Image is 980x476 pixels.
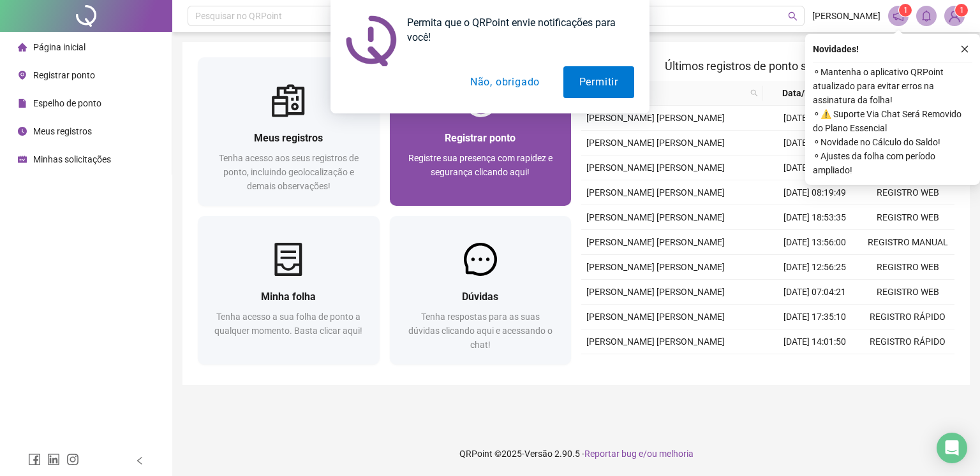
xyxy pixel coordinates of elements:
td: REGISTRO WEB [861,205,954,230]
span: Dúvidas [462,291,498,303]
span: Tenha acesso a sua folha de ponto a qualquer momento. Basta clicar aqui! [214,312,362,336]
td: [DATE] 12:56:25 [768,255,861,280]
td: REGISTRO WEB [861,180,954,205]
img: notification icon [346,15,397,66]
span: [PERSON_NAME] [PERSON_NAME] [586,113,725,123]
footer: QRPoint © 2025 - 2.90.5 - [172,431,980,476]
div: Permita que o QRPoint envie notificações para você! [397,15,634,45]
td: REGISTRO MANUAL [861,230,954,255]
span: [PERSON_NAME] [PERSON_NAME] [586,212,725,222]
span: schedule [18,155,27,164]
a: Meus registrosTenha acesso aos seus registros de ponto, incluindo geolocalização e demais observa... [198,57,380,206]
td: REGISTRO RÁPIDO [861,305,954,329]
td: [DATE] 14:01:50 [768,329,861,354]
span: Minha folha [261,291,316,303]
span: Registrar ponto [445,132,516,144]
button: Permitir [563,66,634,98]
span: [PERSON_NAME] [PERSON_NAME] [586,187,725,198]
span: ⚬ ⚠️ Suporte Via Chat Será Removido do Plano Essencial [813,107,972,135]
span: Registre sua presença com rapidez e segurança clicando aqui! [408,153,553,177]
td: [DATE] 08:19:49 [768,180,861,205]
td: REGISTRO WEB [861,255,954,280]
span: Reportar bug e/ou melhoria [584,449,694,459]
td: [DATE] 18:53:35 [768,205,861,230]
td: [DATE] 13:30:45 [768,155,861,180]
span: [PERSON_NAME] [PERSON_NAME] [586,336,725,347]
a: DúvidasTenha respostas para as suas dúvidas clicando aqui e acessando o chat! [390,216,572,364]
td: [DATE] 14:12:48 [768,131,861,155]
td: [DATE] 13:56:00 [768,230,861,255]
span: Meus registros [33,126,92,136]
span: ⚬ Novidade no Cálculo do Saldo! [813,135,972,149]
span: Meus registros [254,132,323,144]
span: Versão [524,449,553,459]
span: Tenha acesso aos seus registros de ponto, incluindo geolocalização e demais observações! [219,153,359,191]
span: clock-circle [18,127,27,136]
span: facebook [28,453,41,466]
td: [DATE] 07:04:21 [768,280,861,305]
div: Open Intercom Messenger [937,433,967,463]
span: linkedin [47,453,60,466]
span: left [135,456,144,465]
span: [PERSON_NAME] [PERSON_NAME] [586,138,725,148]
span: Tenha respostas para as suas dúvidas clicando aqui e acessando o chat! [408,312,553,350]
a: Registrar pontoRegistre sua presença com rapidez e segurança clicando aqui! [390,57,572,206]
span: [PERSON_NAME] [PERSON_NAME] [586,262,725,272]
td: REGISTRO RÁPIDO [861,329,954,354]
span: [PERSON_NAME] [PERSON_NAME] [586,312,725,322]
span: [PERSON_NAME] [PERSON_NAME] [586,162,725,173]
td: [DATE] 17:35:10 [768,305,861,329]
span: instagram [66,453,79,466]
td: REGISTRO WEB [861,280,954,305]
span: [PERSON_NAME] [PERSON_NAME] [586,287,725,297]
a: Minha folhaTenha acesso a sua folha de ponto a qualquer momento. Basta clicar aqui! [198,216,380,364]
td: [DATE] 12:59:53 [768,354,861,379]
span: Minhas solicitações [33,154,111,164]
button: Não, obrigado [454,66,556,98]
td: REGISTRO RÁPIDO [861,354,954,379]
td: [DATE] 21:03:09 [768,106,861,131]
span: ⚬ Ajustes da folha com período ampliado! [813,149,972,177]
span: [PERSON_NAME] [PERSON_NAME] [586,237,725,247]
